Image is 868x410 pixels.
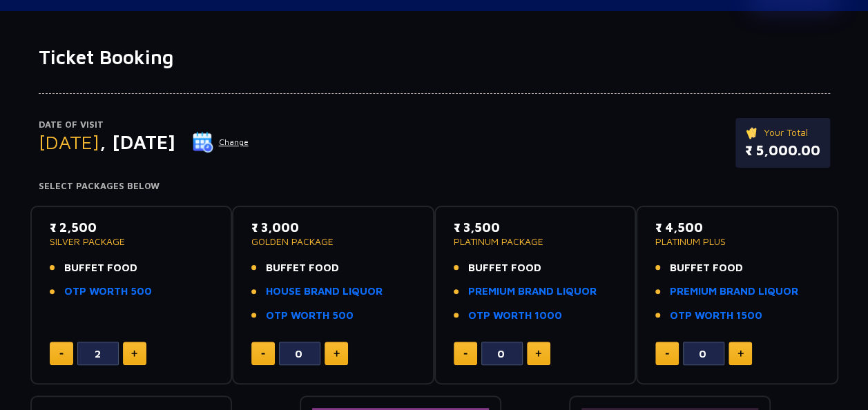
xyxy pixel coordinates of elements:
span: , [DATE] [99,130,175,153]
img: ticket [745,125,760,140]
a: OTP WORTH 500 [64,284,152,300]
p: ₹ 4,500 [655,218,819,237]
p: SILVER PACKAGE [50,237,213,246]
h4: Select Packages Below [39,181,830,192]
p: PLATINUM PACKAGE [454,237,617,246]
img: minus [261,353,265,355]
span: BUFFET FOOD [266,260,339,276]
img: plus [535,350,541,357]
a: OTP WORTH 1000 [468,308,562,324]
img: minus [665,353,669,355]
img: plus [737,350,744,357]
img: plus [131,350,137,357]
a: OTP WORTH 1500 [670,308,762,324]
img: minus [463,353,467,355]
a: HOUSE BRAND LIQUOR [266,284,383,300]
img: minus [59,353,64,355]
p: ₹ 5,000.00 [745,140,820,161]
a: PREMIUM BRAND LIQUOR [670,284,798,300]
a: OTP WORTH 500 [266,308,354,324]
span: BUFFET FOOD [468,260,541,276]
p: GOLDEN PACKAGE [251,237,415,246]
a: PREMIUM BRAND LIQUOR [468,284,597,300]
img: plus [334,350,340,357]
h1: Ticket Booking [39,46,830,69]
span: BUFFET FOOD [670,260,743,276]
p: ₹ 3,000 [251,218,415,237]
p: ₹ 3,500 [454,218,617,237]
p: Date of Visit [39,118,249,132]
button: Change [192,131,249,153]
p: ₹ 2,500 [50,218,213,237]
p: PLATINUM PLUS [655,237,819,246]
span: BUFFET FOOD [64,260,137,276]
p: Your Total [745,125,820,140]
span: [DATE] [39,130,99,153]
